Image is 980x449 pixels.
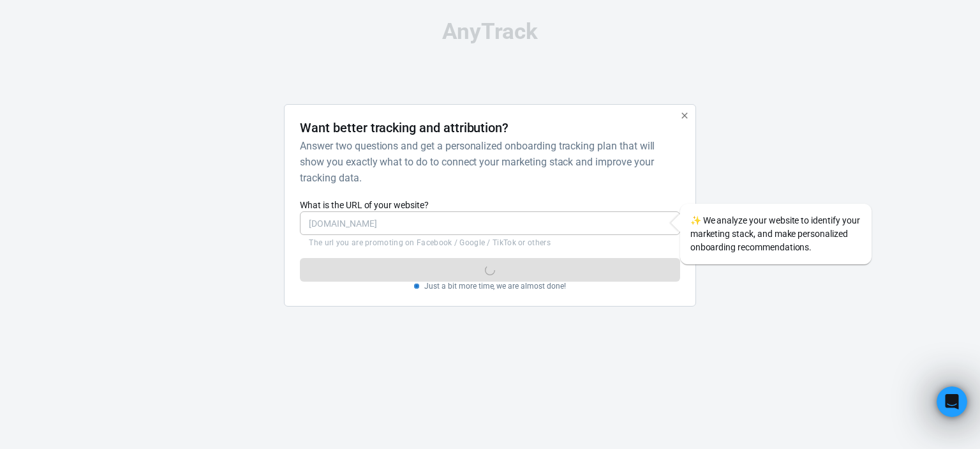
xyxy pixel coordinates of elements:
h4: Want better tracking and attribution? [300,120,509,135]
h6: Answer two questions and get a personalized onboarding tracking plan that will show you exactly w... [300,138,674,186]
input: https://yourwebsite.com/landing-page [300,211,679,235]
span: sparkles [690,215,701,225]
p: The url you are promoting on Facebook / Google / TikTok or others [309,238,671,248]
div: AnyTrack [171,20,809,43]
iframe: Intercom live chat [937,386,967,417]
p: Just a bit more time, we are almost done! [424,282,565,291]
label: What is the URL of your website? [300,199,679,211]
div: We analyze your website to identify your marketing stack, and make personalized onboarding recomm... [680,204,872,264]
